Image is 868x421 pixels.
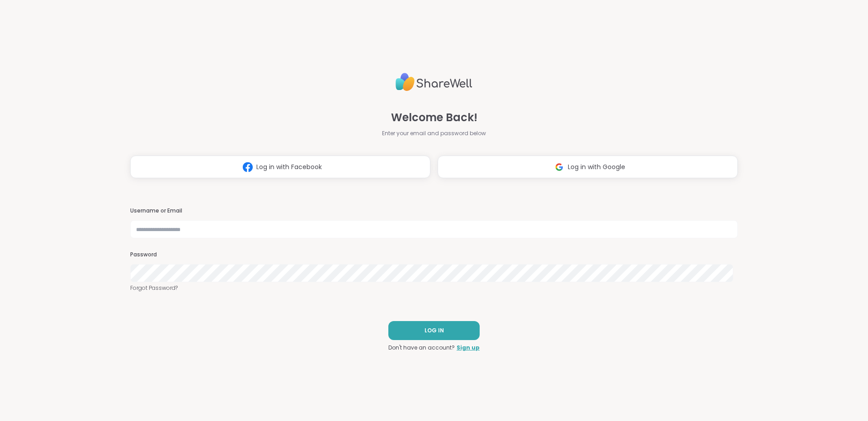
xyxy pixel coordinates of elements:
span: Log in with Facebook [256,162,322,172]
img: ShareWell Logo [396,69,472,95]
h3: Password [130,251,738,259]
a: Forgot Password? [130,284,738,292]
h3: Username or Email [130,207,738,215]
button: LOG IN [388,321,480,340]
button: Log in with Google [438,156,738,178]
span: Enter your email and password below [382,129,486,137]
button: Log in with Facebook [130,156,430,178]
span: Welcome Back! [391,109,477,126]
img: ShareWell Logomark [239,159,256,175]
span: LOG IN [425,326,444,335]
img: ShareWell Logomark [551,159,568,175]
a: Sign up [457,344,480,352]
span: Log in with Google [568,162,625,172]
span: Don't have an account? [388,344,455,352]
